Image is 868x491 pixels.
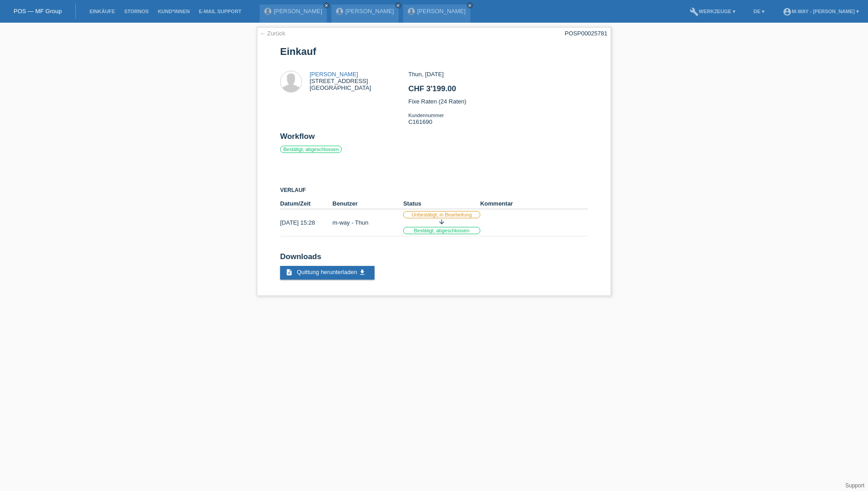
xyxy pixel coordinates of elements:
a: close [323,2,330,9]
span: Kundennummer [408,113,444,118]
i: get_app [359,269,366,276]
span: Quittung herunterladen [297,269,357,275]
h3: Verlauf [280,187,588,194]
a: Stornos [119,9,153,14]
a: POS — MF Group [14,8,62,15]
i: description [286,269,293,276]
th: Benutzer [332,198,403,209]
a: [PERSON_NAME] [345,8,394,15]
a: E-Mail Support [194,9,246,14]
td: [DATE] 15:28 [280,209,332,236]
a: buildWerkzeuge ▾ [685,9,740,14]
h2: Downloads [280,252,588,266]
a: close [395,2,401,9]
i: close [468,3,472,8]
th: Status [403,198,480,209]
a: Einkäufe [85,9,119,14]
h2: Workflow [280,132,588,146]
h1: Einkauf [280,46,588,57]
i: close [324,3,329,8]
a: account_circlem-way - [PERSON_NAME] ▾ [778,9,863,14]
i: account_circle [783,7,792,16]
div: POSP00025781 [565,30,607,37]
i: build [690,7,699,16]
td: m-way - Thun [332,209,403,236]
a: Support [845,482,864,489]
label: Bestätigt, abgeschlossen [403,227,480,234]
div: [STREET_ADDRESS] [GEOGRAPHIC_DATA] [310,71,371,91]
a: [PERSON_NAME] [274,8,322,15]
th: Datum/Zeit [280,198,332,209]
a: [PERSON_NAME] [417,8,466,15]
a: ← Zurück [260,30,285,37]
div: Thun, [DATE] Fixe Raten (24 Raten) C161690 [408,71,587,132]
a: DE ▾ [749,9,769,14]
a: close [467,2,473,9]
label: Unbestätigt, in Bearbeitung [403,211,480,218]
a: [PERSON_NAME] [310,71,358,78]
i: close [396,3,400,8]
label: Bestätigt, abgeschlossen [280,146,342,153]
a: Kund*innen [153,9,194,14]
a: description Quittung herunterladen get_app [280,266,375,280]
th: Kommentar [480,198,588,209]
i: arrow_downward [438,218,445,226]
h2: CHF 3'199.00 [408,84,587,98]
